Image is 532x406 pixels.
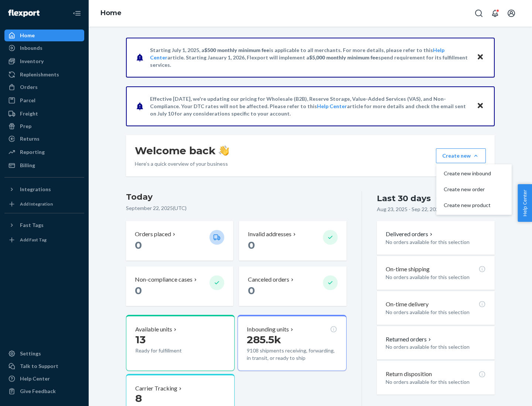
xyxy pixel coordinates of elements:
[504,6,519,21] button: Open account menu
[438,197,510,213] button: Create new product
[239,266,346,306] button: Canceled orders 0
[386,335,433,344] button: Returned orders
[386,309,486,316] p: No orders available for this selection
[69,6,84,21] button: Close Navigation
[135,284,142,297] span: 0
[4,219,84,231] button: Fast Tags
[386,273,486,281] p: No orders available for this selection
[488,6,502,21] button: Open notifications
[135,333,146,346] span: 13
[248,284,255,297] span: 0
[247,333,281,346] span: 285.5k
[4,159,84,171] a: Billing
[386,343,486,351] p: No orders available for this selection
[20,71,59,78] div: Replenishments
[20,58,44,65] div: Inventory
[135,144,229,157] h1: Welcome back
[20,135,40,142] div: Returns
[126,266,233,306] button: Non-compliance cases 0
[4,133,84,145] a: Returns
[4,55,84,67] a: Inventory
[4,234,84,246] a: Add Fast Tag
[386,378,486,386] p: No orders available for this selection
[20,110,38,117] div: Freight
[20,388,56,395] div: Give Feedback
[126,315,235,371] button: Available units13Ready for fulfillment
[247,347,337,362] p: 9108 shipments receiving, forwarding, in transit, or ready to ship
[248,275,289,284] p: Canceled orders
[438,182,510,197] button: Create new order
[4,94,84,106] a: Parcel
[444,203,491,208] span: Create new product
[135,230,171,238] p: Orders placed
[150,95,470,117] p: Effective [DATE], we're updating our pricing for Wholesale (B2B), Reserve Storage, Value-Added Se...
[377,206,455,213] p: Aug 23, 2025 - Sep 22, 2025 ( UTC )
[135,384,177,393] p: Carrier Tracking
[135,160,229,168] p: Here’s a quick overview of your business
[4,183,84,195] button: Integrations
[8,10,40,17] img: Flexport logo
[135,347,204,354] p: Ready for fulfillment
[4,69,84,80] a: Replenishments
[444,171,491,176] span: Create new inbound
[204,47,269,53] span: $500 monthly minimum fee
[4,373,84,385] a: Help Center
[20,201,53,207] div: Add Integration
[135,275,192,284] p: Non-compliance cases
[95,3,127,24] ol: breadcrumbs
[317,103,347,109] a: Help Center
[386,238,486,246] p: No orders available for this selection
[20,123,31,130] div: Prep
[238,315,346,371] button: Inbounding units285.5k9108 shipments receiving, forwarding, in transit, or ready to ship
[4,120,84,132] a: Prep
[386,265,430,273] p: On-time shipping
[20,375,50,382] div: Help Center
[126,221,233,261] button: Orders placed 0
[438,166,510,182] button: Create new inbound
[20,162,35,169] div: Billing
[239,221,346,261] button: Invalid addresses 0
[4,360,84,372] a: Talk to Support
[4,348,84,359] a: Settings
[386,300,429,309] p: On-time delivery
[4,42,84,54] a: Inbounds
[475,101,485,111] button: Close
[20,350,41,357] div: Settings
[20,83,38,91] div: Orders
[20,186,51,193] div: Integrations
[20,97,35,104] div: Parcel
[126,204,347,212] p: September 22, 2025 ( UTC )
[4,108,84,120] a: Freight
[444,187,491,192] span: Create new order
[386,370,432,378] p: Return disposition
[4,198,84,210] a: Add Integration
[518,184,532,222] button: Help Center
[475,52,485,63] button: Close
[20,237,47,243] div: Add Fast Tag
[20,362,58,370] div: Talk to Support
[4,146,84,158] a: Reporting
[309,54,378,61] span: $5,000 monthly minimum fee
[20,32,35,39] div: Home
[135,392,142,405] span: 8
[100,9,122,17] a: Home
[135,239,142,251] span: 0
[4,30,84,41] a: Home
[20,148,45,156] div: Reporting
[150,47,470,69] p: Starting July 1, 2025, a is applicable to all merchants. For more details, please refer to this a...
[248,230,291,238] p: Invalid addresses
[20,44,42,52] div: Inbounds
[219,145,229,156] img: hand-wave emoji
[4,385,84,397] button: Give Feedback
[436,148,486,163] button: Create newCreate new inboundCreate new orderCreate new product
[135,325,172,334] p: Available units
[377,193,431,204] div: Last 30 days
[126,191,347,203] h3: Today
[4,81,84,93] a: Orders
[386,230,434,238] button: Delivered orders
[247,325,289,334] p: Inbounding units
[471,6,486,21] button: Open Search Box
